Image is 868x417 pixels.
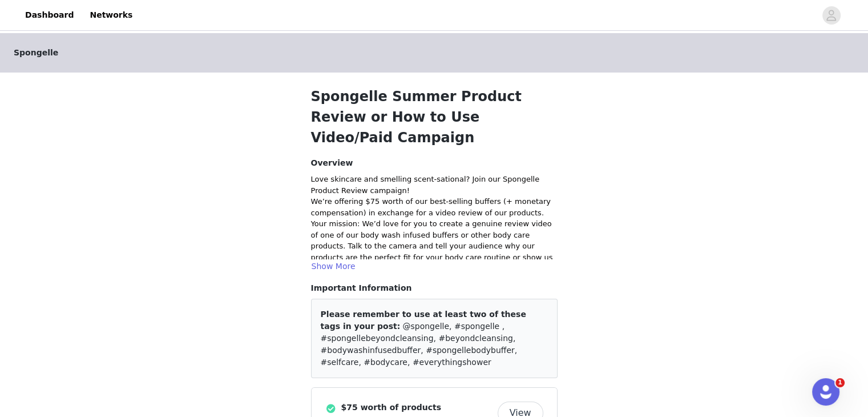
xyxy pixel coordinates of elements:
[311,174,558,196] p: Love skincare and smelling scent-sational? Join our Spongelle Product Review campaign!
[83,2,139,28] a: Networks
[826,6,837,25] div: avatar
[341,402,493,414] h4: $75 worth of products
[14,47,58,59] span: Spongelle
[18,2,80,28] a: Dashboard
[321,310,526,331] span: Please remember to use at least two of these tags in your post:
[311,218,558,285] p: Your mission: We’d love for you to create a genuine review video of one of our body wash infused ...
[311,86,558,148] h1: Spongelle Summer Product Review or How to Use Video/Paid Campaign
[311,196,558,218] p: We’re offering $75 worth of our best-selling buffers (+ monetary compensation) in exchange for a ...
[311,259,356,273] button: Show More
[835,378,845,387] span: 1
[321,322,518,367] span: @spongelle, #spongelle , #spongellebeyondcleansing, #beyondcleansing, #bodywashinfusedbuffer, #sp...
[311,157,558,169] h4: Overview
[311,282,558,294] p: Important Information
[812,378,839,406] iframe: Intercom live chat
